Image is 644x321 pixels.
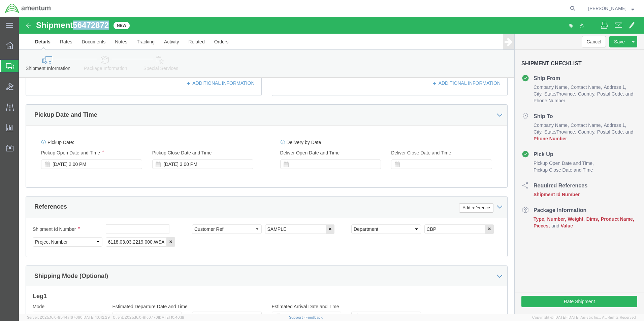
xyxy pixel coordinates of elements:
span: [DATE] 10:40:19 [158,315,184,319]
button: [PERSON_NAME] [588,4,635,12]
a: Feedback [305,315,323,319]
span: Server: 2025.16.0-9544af67660 [27,315,110,319]
span: Client: 2025.16.0-8fc0770 [113,315,184,319]
span: [DATE] 10:42:29 [83,315,110,319]
a: Support [289,315,306,319]
iframe: FS Legacy Container [19,17,644,314]
span: Copyright © [DATE]-[DATE] Agistix Inc., All Rights Reserved [532,315,636,320]
span: Forrest Gregg [588,5,626,12]
img: logo [5,3,51,13]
